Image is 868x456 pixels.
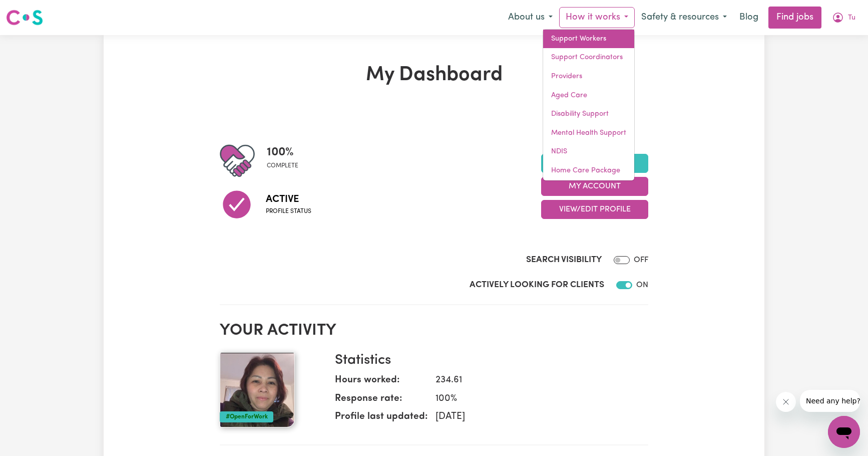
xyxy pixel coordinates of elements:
[543,48,634,67] a: Support Coordinators
[800,390,860,412] iframe: Message from company
[543,86,634,105] a: Aged Care
[427,392,640,406] dd: 100 %
[559,7,635,28] button: How it works
[267,143,298,161] span: 100 %
[6,6,43,29] a: Careseekers logo
[543,29,635,181] div: How it works
[543,67,634,86] a: Providers
[776,392,796,412] iframe: Close message
[634,256,648,264] span: OFF
[541,200,648,219] button: View/Edit Profile
[6,9,43,27] img: Careseekers logo
[541,154,648,173] a: Submit Hours
[220,352,295,427] img: Your profile picture
[768,7,821,29] a: Find jobs
[335,373,427,392] dt: Hours worked:
[825,7,862,28] button: My Account
[220,63,648,87] h1: My Dashboard
[636,281,648,289] span: ON
[427,410,640,424] dd: [DATE]
[502,7,559,28] button: About us
[335,352,640,369] h3: Statistics
[266,207,311,216] span: Profile status
[427,373,640,388] dd: 234.61
[6,7,61,15] span: Need any help?
[543,124,634,143] a: Mental Health Support
[543,105,634,124] a: Disability Support
[848,13,855,24] span: Tu
[267,143,306,178] div: Profile completeness: 100%
[541,177,648,196] button: My Account
[733,7,764,29] a: Blog
[828,416,860,448] iframe: Button to launch messaging window
[543,161,634,180] a: Home Care Package
[220,411,273,422] div: #OpenForWork
[220,321,648,340] h2: Your activity
[543,30,634,49] a: Support Workers
[266,192,311,207] span: Active
[526,254,602,267] label: Search Visibility
[335,410,427,428] dt: Profile last updated:
[335,392,427,410] dt: Response rate:
[470,279,604,292] label: Actively Looking for Clients
[267,161,298,170] span: complete
[543,142,634,161] a: NDIS
[635,7,733,28] button: Safety & resources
